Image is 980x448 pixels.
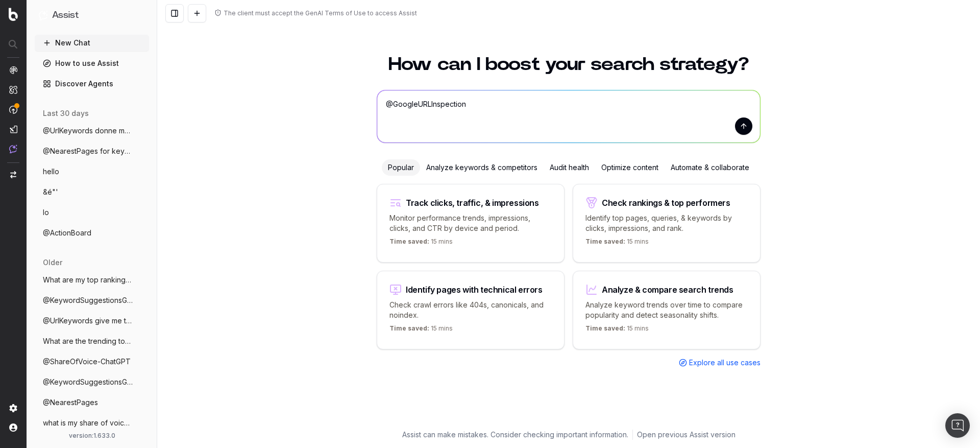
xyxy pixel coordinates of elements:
[35,272,149,288] button: What are my top ranking pages ?
[420,159,544,176] div: Analyze keywords & competitors
[43,108,89,119] span: last 30 days
[35,292,149,309] button: @KeywordSuggestionsGoogleAdsPlanner
[35,353,149,370] button: @ShareOfVoice-ChatGPT
[9,66,17,74] img: Analytics
[679,358,761,368] a: Explore all use cases
[585,238,649,250] p: 15 mins
[224,9,417,17] div: The client must accept the GenAI Terms of Use to access Assist
[35,163,149,180] button: hello
[389,213,552,233] p: Monitor performance trends, impressions, clicks, and CTR by device and period.
[585,300,748,320] p: Analyze keyword trends over time to compare popularity and detect seasonality shifts.
[43,126,133,136] span: @UrlKeywords donne moi les URLs correspo
[43,377,133,387] span: @KeywordSuggestionsGoogleAdsPlanner
[43,397,98,408] span: @NearestPages
[43,257,62,268] span: older
[377,90,760,143] textarea: @GoogleURLInspection
[406,199,539,207] div: Track clicks, traffic, & impressions
[35,225,149,241] button: @ActionBoard
[52,8,79,22] h1: Assist
[39,432,145,440] div: version: 1.633.0
[43,336,133,346] span: What are the trending topics around Leag
[9,423,17,432] img: My account
[602,286,733,294] div: Analyze & compare search trends
[544,159,595,176] div: Audit health
[406,286,543,294] div: Identify pages with technical errors
[945,413,970,438] div: Open Intercom Messenger
[35,333,149,349] button: What are the trending topics around Leag
[35,204,149,221] button: lo
[35,374,149,390] button: @KeywordSuggestionsGoogleAdsPlanner
[43,146,133,156] span: @NearestPages for keyword botify , franc
[389,238,429,245] span: Time saved:
[402,430,628,440] p: Assist can make mistakes. Consider checking important information.
[35,123,149,139] button: @UrlKeywords donne moi les URLs correspo
[43,207,49,218] span: lo
[665,159,755,176] div: Automate & collaborate
[585,324,625,332] span: Time saved:
[585,213,748,233] p: Identify top pages, queries, & keywords by clicks, impressions, and rank.
[9,105,17,114] img: Activation
[43,275,133,285] span: What are my top ranking pages ?
[10,171,16,178] img: Switch project
[43,187,58,197] span: &é"'
[35,394,149,411] button: @NearestPages
[377,55,761,74] h1: How can I boost your search strategy?
[389,300,552,320] p: Check crawl errors like 404s, canonicals, and noindex.
[602,199,730,207] div: Check rankings & top performers
[689,358,761,368] span: Explore all use cases
[9,85,17,94] img: Intelligence
[35,55,149,72] a: How to use Assist
[35,35,149,51] button: New Chat
[43,167,59,177] span: hello
[389,324,453,337] p: 15 mins
[43,295,133,305] span: @KeywordSuggestionsGoogleAdsPlanner
[595,159,665,176] div: Optimize content
[9,8,18,21] img: Botify logo
[9,404,17,412] img: Setting
[39,10,48,20] img: Assist
[585,238,625,245] span: Time saved:
[9,125,17,133] img: Studio
[43,418,133,428] span: what is my share of voice for "technical
[35,76,149,92] a: Discover Agents
[43,357,131,367] span: @ShareOfVoice-ChatGPT
[637,430,736,440] a: Open previous Assist version
[39,8,145,22] button: Assist
[43,316,133,326] span: @UrlKeywords give me the branded keyword
[35,143,149,159] button: @NearestPages for keyword botify , franc
[9,145,17,153] img: Assist
[585,324,649,337] p: 15 mins
[389,324,429,332] span: Time saved:
[389,238,453,250] p: 15 mins
[35,313,149,329] button: @UrlKeywords give me the branded keyword
[35,415,149,431] button: what is my share of voice for "technical
[382,159,420,176] div: Popular
[35,184,149,200] button: &é"'
[43,228,91,238] span: @ActionBoard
